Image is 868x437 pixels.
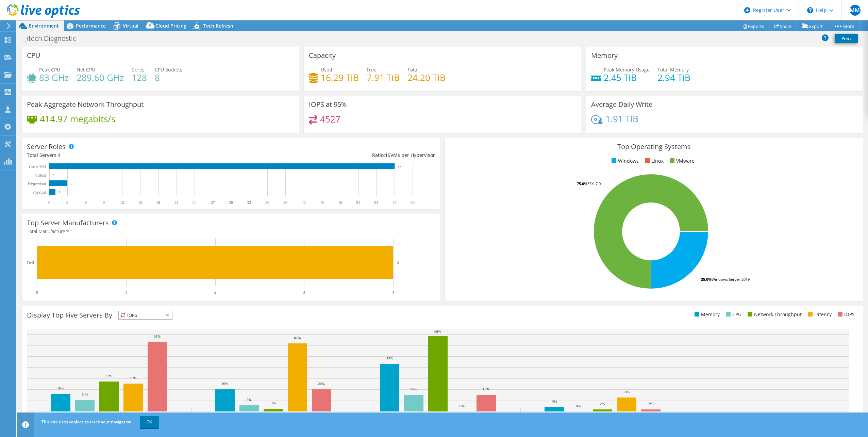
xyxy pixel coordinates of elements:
[294,336,301,340] text: 62%
[70,228,73,234] span: 1
[283,200,287,205] text: 39
[769,21,797,31] a: Share
[835,34,858,43] a: Print
[28,181,46,186] text: Hypervisor
[591,101,652,108] h3: Average Daily Write
[154,334,161,338] text: 63%
[120,200,124,205] text: 12
[643,157,664,165] li: Linux
[648,402,653,406] text: 2%
[155,74,182,81] h4: 8
[806,311,832,318] li: Latency
[71,182,72,185] text: 3
[27,151,231,159] div: Total Servers:
[577,181,587,186] tspan: 75.0%
[552,399,557,403] text: 4%
[35,173,47,178] text: Virtual
[39,66,60,73] span: Peak CPU
[271,401,276,405] text: 3%
[623,390,630,394] text: 13%
[48,200,50,205] text: 0
[103,200,105,205] text: 9
[156,200,160,205] text: 18
[58,152,61,158] span: 4
[105,374,112,378] text: 27%
[53,174,54,177] text: 0
[385,152,390,158] span: 19
[302,200,306,205] text: 42
[392,290,394,295] text: 4
[712,277,750,282] tspan: Windows Server 2019
[724,311,741,318] li: CPU
[221,382,228,386] text: 20%
[39,74,69,81] h4: 83 GHz
[155,22,186,29] span: Cloud Pricing
[321,66,332,73] span: Used
[174,200,179,205] text: 21
[386,356,393,360] text: 43%
[693,311,720,318] li: Memory
[407,74,446,81] h4: 24.20 TiB
[155,66,182,73] span: CPU Sockets
[36,290,38,295] text: 0
[338,200,342,205] text: 48
[32,190,46,195] text: Physical
[265,200,269,205] text: 36
[797,21,828,31] a: Export
[27,228,435,235] h4: Total Manufacturers:
[214,290,216,295] text: 2
[434,329,441,334] text: 68%
[231,151,435,159] div: Ratio: VMs per Hypervisor
[309,101,347,108] h3: IOPS at 95%
[318,382,325,386] text: 20%
[22,35,87,42] h1: Jitech Diagnostic
[309,52,336,59] h3: Capacity
[367,74,400,81] h4: 7.91 TiB
[193,200,197,205] text: 24
[132,66,145,73] span: Cores
[27,260,34,265] text: Dell
[85,200,87,205] text: 6
[321,74,359,81] h4: 16.29 TiB
[737,21,769,31] a: Reports
[450,143,858,150] h3: Top Operating Systems
[138,200,142,205] text: 15
[247,398,252,402] text: 5%
[203,22,233,29] span: Tech Refresh
[410,387,417,391] text: 15%
[81,392,88,396] text: 11%
[140,416,159,428] a: OK
[211,200,215,205] text: 27
[27,52,40,59] h3: CPU
[591,52,618,59] h3: Memory
[41,419,133,425] span: This site uses cookies to track your navigation.
[320,115,340,123] h4: 4527
[828,21,859,31] a: More
[77,74,124,81] h4: 289.60 GHz
[657,66,689,73] span: Total Memory
[610,157,639,165] li: Windows
[576,404,581,408] text: 0%
[356,200,360,205] text: 51
[59,191,61,194] text: 1
[604,74,650,81] h4: 2.45 TiB
[57,386,64,390] text: 16%
[27,143,66,150] h3: Server Roles
[393,200,397,205] text: 57
[411,200,415,205] text: 60
[77,66,95,73] span: Net CPU
[398,165,401,168] text: 57
[836,311,855,318] li: IOPS
[807,7,813,13] svg: \n
[483,387,489,391] text: 15%
[600,402,605,406] text: 2%
[132,74,147,81] h4: 128
[130,376,136,380] text: 25%
[604,66,650,73] span: Peak Memory Usage
[76,22,106,29] span: Performance
[125,290,127,295] text: 1
[119,311,172,319] span: IOPS
[587,181,601,186] tspan: ESXi 7.0
[397,260,399,264] text: 4
[460,404,465,408] text: 0%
